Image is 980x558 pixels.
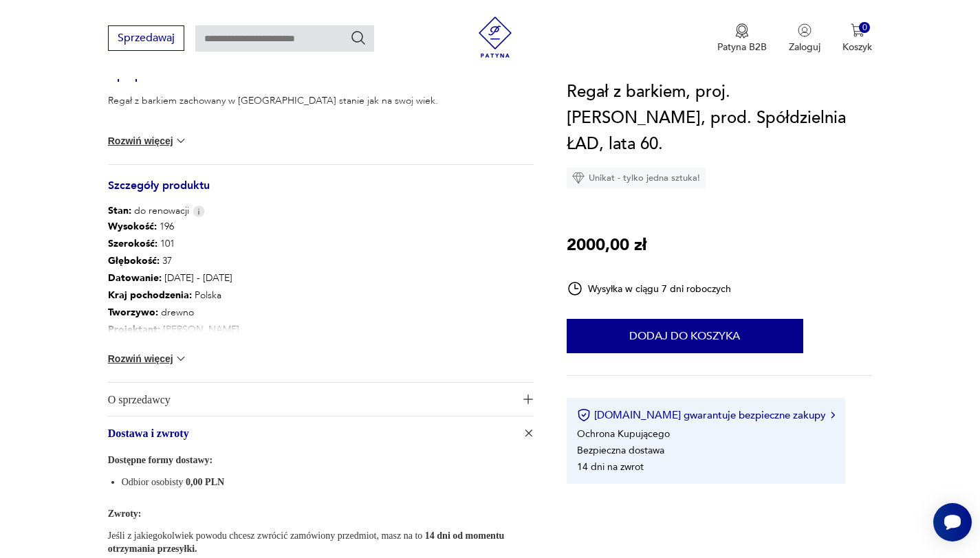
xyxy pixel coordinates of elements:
[842,23,872,54] button: 0Koszyk
[567,168,706,188] div: Unikat - tylko jedna sztuka!
[851,23,864,37] img: Ikona koszyka
[122,476,534,489] li: Odbior osobisty
[108,451,534,469] p: Dostępne formy dostawy:
[108,181,534,204] h3: Szczegóły produktu
[572,172,585,184] img: Ikona diamentu
[717,23,767,54] a: Ikona medaluPatyna B2B
[567,232,646,258] p: 2000,00 zł
[577,427,670,440] li: Ochrona Kupującego
[174,134,188,148] img: chevron down
[577,460,644,473] li: 14 dni na zwrot
[798,23,812,37] img: Ikonka użytkownika
[108,235,534,252] p: 101
[859,22,871,34] div: 0
[108,304,534,321] p: drewno
[186,477,224,487] span: 0,00 PLN
[108,204,131,217] b: Stan:
[108,323,160,336] b: Projektant :
[108,204,189,218] span: do renowacji
[842,41,872,54] p: Koszyk
[789,23,820,54] button: Zaloguj
[108,416,534,449] button: Ikona plusaDostawa i zwroty
[174,352,188,366] img: chevron down
[523,394,533,404] img: Ikona plusa
[108,25,184,51] button: Sprzedawaj
[108,71,534,94] h3: Opis produktu
[789,41,820,54] p: Zaloguj
[108,383,514,416] span: O sprzedawcy
[108,118,438,131] p: Odbiór tylko osobisty w [GEOGRAPHIC_DATA] na [GEOGRAPHIC_DATA].
[577,408,835,422] button: [DOMAIN_NAME] gwarantuje bezpieczne zakupy
[717,41,767,54] p: Patyna B2B
[567,319,803,353] button: Dodaj do koszyka
[108,383,534,416] button: Ikona plusaO sprzedawcy
[933,503,972,542] iframe: Smartsupp widget button
[108,94,438,108] p: Regał z barkiem zachowany w [GEOGRAPHIC_DATA] stanie jak na swoj wiek.
[108,287,534,304] p: Polska
[521,426,535,440] img: Ikona plusa
[577,408,591,422] img: Ikona certyfikatu
[108,321,534,338] p: [PERSON_NAME]
[735,23,749,38] img: Ikona medalu
[350,30,367,46] button: Szukaj
[108,34,184,44] a: Sprzedawaj
[193,205,205,217] img: Info icon
[108,252,534,269] p: 37
[567,280,732,297] div: Wysyłka w ciągu 7 dni roboczych
[108,218,534,235] p: 196
[108,289,192,302] b: Kraj pochodzenia :
[108,306,158,319] b: Tworzywo :
[108,254,160,267] b: Głębokość :
[108,352,188,366] button: Rozwiń więcej
[108,269,534,287] p: [DATE] - [DATE]
[577,444,664,457] li: Bezpieczna dostawa
[717,23,767,54] button: Patyna B2B
[831,412,835,418] img: Ikona strzałki w prawo
[108,529,534,555] p: Jeśli z jakiegokolwiek powodu chcesz zwrócić zamówiony przedmiot, masz na to
[108,134,188,148] button: Rozwiń więcej
[108,416,514,449] span: Dostawa i zwroty
[108,237,157,250] b: Szerokość :
[108,220,157,233] b: Wysokość :
[108,271,162,284] b: Datowanie :
[475,16,516,58] img: Patyna - sklep z meblami i dekoracjami vintage
[108,505,534,522] p: Zwroty:
[567,79,873,157] h1: Regał z barkiem, proj. [PERSON_NAME], prod. Spółdzielnia ŁAD, lata 60.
